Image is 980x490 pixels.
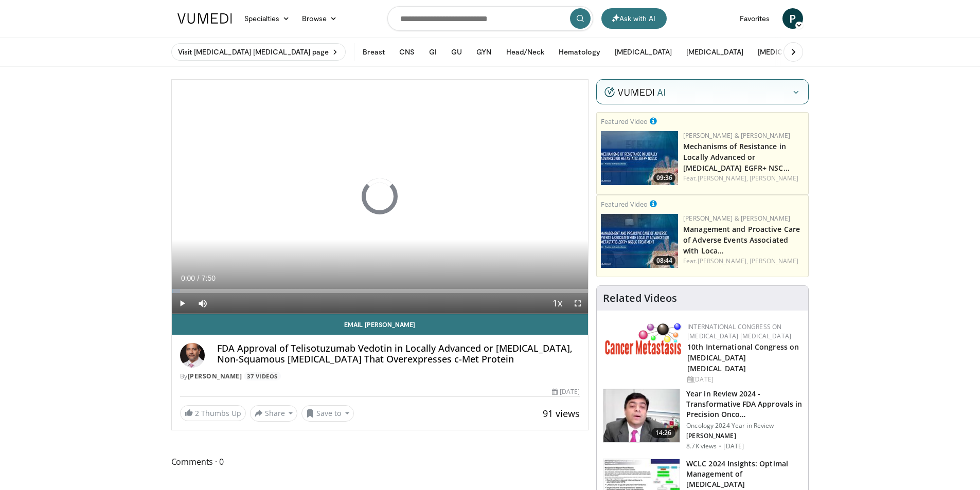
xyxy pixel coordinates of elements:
h4: Related Videos [603,292,677,304]
img: Avatar [180,343,205,368]
span: 0:00 [181,274,195,282]
img: 22cacae0-80e8-46c7-b946-25cff5e656fa.150x105_q85_crop-smart_upscale.jpg [603,389,680,443]
a: Visit [MEDICAL_DATA] [MEDICAL_DATA] page [171,43,346,61]
h4: FDA Approval of Telisotuzumab Vedotin in Locally Advanced or [MEDICAL_DATA], Non-Squamous [MEDICA... [217,343,580,365]
button: [MEDICAL_DATA] [609,42,678,62]
span: 14:26 [651,428,676,438]
a: 14:26 Year in Review 2024 - Transformative FDA Approvals in Precision Onco… Oncology 2024 Year in... [603,389,802,450]
a: Mechanisms of Resistance in Locally Advanced or [MEDICAL_DATA] EGFR+ NSC… [683,141,790,173]
a: [PERSON_NAME] [188,372,242,380]
button: CNS [393,42,421,62]
button: GI [423,42,443,62]
video-js: Video Player [172,80,589,314]
a: Browse [296,8,343,29]
img: da83c334-4152-4ba6-9247-1d012afa50e5.jpeg.150x105_q85_crop-smart_upscale.jpg [601,214,678,268]
span: 08:44 [653,256,675,265]
a: [PERSON_NAME], [698,257,748,265]
h3: Year in Review 2024 - Transformative FDA Approvals in Precision Onco… [686,389,802,420]
a: Specialties [238,8,296,29]
p: [DATE] [723,442,744,450]
p: Oncology 2024 Year in Review [686,422,802,430]
button: Head/Neck [500,42,551,62]
span: / [198,274,200,282]
div: · [719,442,721,450]
button: Playback Rate [547,293,567,314]
small: Featured Video [601,199,648,209]
div: Feat. [683,174,804,183]
a: Email [PERSON_NAME] [172,314,589,335]
a: 09:36 [601,131,678,185]
button: Breast [357,42,390,62]
span: 2 [195,408,199,418]
button: Ask with AI [601,8,667,29]
div: [DATE] [687,375,800,384]
a: [PERSON_NAME] & [PERSON_NAME] [683,131,790,140]
button: Play [172,293,192,314]
a: International Congress on [MEDICAL_DATA] [MEDICAL_DATA] [687,322,791,340]
img: VuMedi Logo [177,13,232,24]
a: Favorites [734,8,776,29]
span: 09:36 [653,173,675,183]
a: 2 Thumbs Up [180,405,246,421]
a: [PERSON_NAME] [750,174,798,183]
p: 8.7K views [686,442,717,450]
img: vumedi-ai-logo.v2.svg [604,87,665,97]
a: P [782,8,803,29]
button: GYN [470,42,497,62]
a: 08:44 [601,214,678,268]
a: [PERSON_NAME] & [PERSON_NAME] [683,214,790,223]
span: 91 views [543,407,580,420]
button: Hematology [553,42,607,62]
button: GU [445,42,468,62]
a: [PERSON_NAME] [750,257,798,265]
span: 7:50 [202,274,216,282]
button: Fullscreen [567,293,588,314]
img: 6ff8bc22-9509-4454-a4f8-ac79dd3b8976.png.150x105_q85_autocrop_double_scale_upscale_version-0.2.png [605,322,682,355]
button: [MEDICAL_DATA] [752,42,821,62]
span: Comments 0 [171,455,589,468]
button: Mute [192,293,213,314]
h3: WCLC 2024 Insights: Optimal Management of [MEDICAL_DATA] [686,459,802,489]
a: Management and Proactive Care of Adverse Events Associated with Loca… [683,224,800,256]
div: [DATE] [552,387,580,396]
button: Share [250,405,298,422]
a: 10th International Congress on [MEDICAL_DATA] [MEDICAL_DATA] [687,342,799,373]
button: Save to [301,405,354,422]
p: [PERSON_NAME] [686,432,802,440]
div: By [180,372,580,381]
img: 84252362-9178-4a34-866d-0e9c845de9ea.jpeg.150x105_q85_crop-smart_upscale.jpg [601,131,678,185]
div: Feat. [683,257,804,266]
button: [MEDICAL_DATA] [680,42,750,62]
input: Search topics, interventions [387,6,593,31]
a: 37 Videos [244,372,281,380]
small: Featured Video [601,117,648,126]
div: Progress Bar [172,289,589,293]
a: [PERSON_NAME], [698,174,748,183]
